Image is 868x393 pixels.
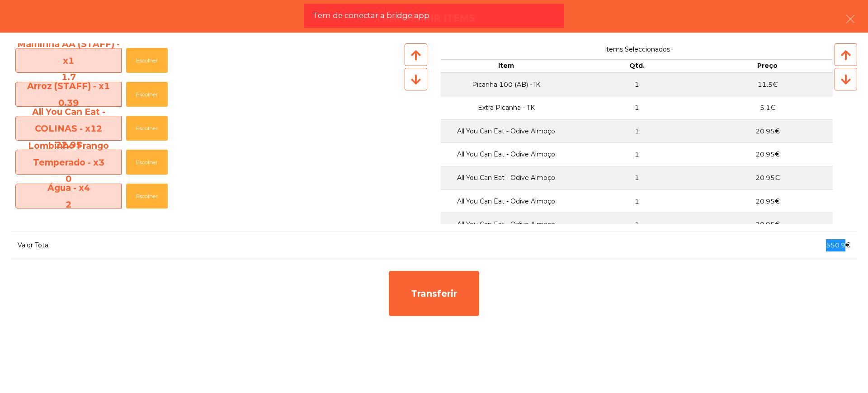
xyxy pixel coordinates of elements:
[441,189,571,213] td: All You Can Eat - Odive Almoço
[126,48,168,73] button: Escolher
[313,10,429,21] span: Tem de conectar a bridge app
[441,96,571,119] td: Extra Picanha - TK
[16,213,121,246] span: Pão de Queijo - x3
[702,96,833,119] td: 5.1€
[16,137,121,187] span: Lombinho Frango Temperado - x3
[126,116,168,141] button: Escolher
[16,36,121,85] span: Maminha AA (STAFF) - x1
[571,189,702,213] td: 1
[16,69,121,85] div: 1.7
[441,119,571,143] td: All You Can Eat - Odive Almoço
[16,170,121,187] div: 0
[702,142,833,166] td: 20.95€
[18,241,50,249] span: Valor Total
[702,73,833,96] td: 11.5€
[441,166,571,189] td: All You Can Eat - Odive Almoço
[126,82,168,107] button: Escolher
[16,95,121,111] div: 0.39
[389,271,479,316] div: Transferir
[702,213,833,236] td: 20.95€
[571,96,702,119] td: 1
[16,104,121,153] span: All You Can Eat - COLINAS - x12
[126,150,168,175] button: Escolher
[126,184,168,208] button: Escolher
[441,213,571,236] td: All You Can Eat - Odive Almoço
[571,213,702,236] td: 1
[16,180,121,213] span: Água - x4
[702,166,833,189] td: 20.95€
[16,78,121,111] span: Arroz (STAFF) - x1
[571,73,702,96] td: 1
[441,59,571,73] th: Item
[571,166,702,189] td: 1
[571,142,702,166] td: 1
[441,43,833,56] span: Items Seleccionados
[571,59,702,73] th: Qtd.
[702,119,833,143] td: 20.95€
[441,73,571,96] td: Picanha 100 (AB) -TK
[571,119,702,143] td: 1
[702,189,833,213] td: 20.95€
[826,241,850,249] span: 550.9€
[702,59,833,73] th: Preço
[16,137,121,153] div: 22.95
[441,142,571,166] td: All You Can Eat - Odive Almoço
[16,196,121,213] div: 2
